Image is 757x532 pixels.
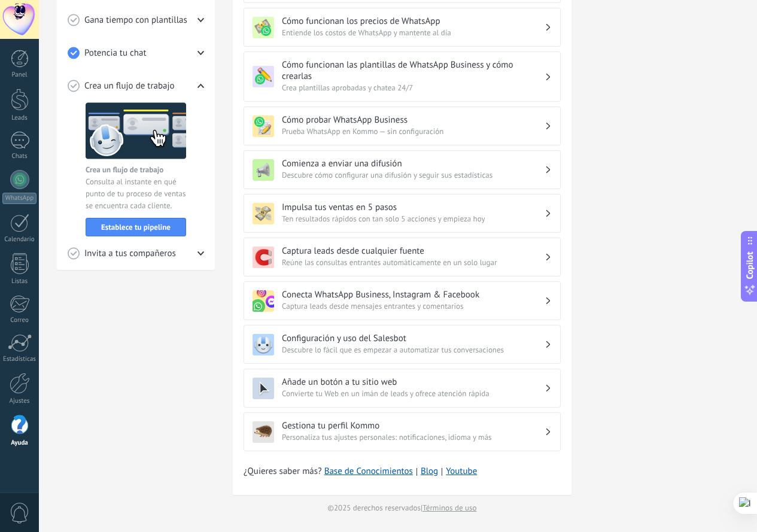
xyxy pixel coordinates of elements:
[282,169,545,181] span: Descubre cómo configurar una difusión y seguir sus estadísticas
[744,251,756,279] span: Copilot
[422,503,476,513] a: Términos de uso
[282,344,545,356] span: Descubre lo fácil que es empezar a automatizar tus conversaciones
[86,102,186,159] img: create a workflow image
[86,218,186,236] button: Establece tu pipeline
[282,289,545,300] h3: Conecta WhatsApp Business, Instagram & Facebook
[84,14,187,26] span: Gana tiempo con plantillas
[282,333,545,344] h3: Configuración y uso del Salesbot
[2,317,37,324] div: Correo
[282,126,545,138] span: Prueba WhatsApp en Kommo — sin configuración
[282,59,545,82] h3: Cómo funcionan las plantillas de WhatsApp Business y cómo crearlas
[446,466,477,477] a: Youtube
[2,153,37,160] div: Chats
[282,82,545,94] span: Crea plantillas aprobadas y chatea 24/7
[282,27,545,39] span: Entiende los costos de WhatsApp y mantente al día
[421,466,438,478] a: Blog
[2,114,37,122] div: Leads
[101,223,171,232] span: Establece tu pipeline
[282,245,545,257] h3: Captura leads desde cualquier fuente
[282,376,545,388] h3: Añade un botón a tu sitio web
[2,278,37,285] div: Listas
[2,236,37,244] div: Calendario
[282,158,545,169] h3: Comienza a enviar una difusión
[2,355,37,363] div: Estadísticas
[282,16,545,27] h3: Cómo funcionan los precios de WhatsApp
[282,213,545,225] span: Ten resultados rápidos con tan solo 5 acciones y empieza hoy
[324,466,413,478] a: Base de Conocimientos
[2,193,37,204] div: WhatsApp
[84,47,147,59] span: Potencia tu chat
[282,114,545,126] h3: Cómo probar WhatsApp Business
[86,164,163,176] span: Crea un flujo de trabajo
[84,248,176,260] span: Invita a tus compañeros
[84,80,175,92] span: Crea un flujo de trabajo
[244,466,477,478] span: ¿Quieres saber más?
[86,176,186,212] span: Consulta al instante en qué punto de tu proceso de ventas se encuentra cada cliente.
[282,300,545,312] span: Captura leads desde mensajes entrantes y comentarios
[282,431,545,443] span: Personaliza tus ajustes personales: notificaciones, idioma y más
[2,439,37,447] div: Ayuda
[282,202,545,213] h3: Impulsa tus ventas en 5 pasos
[2,397,37,405] div: Ajustes
[282,420,545,431] h3: Gestiona tu perfil Kommo
[2,71,37,79] div: Panel
[282,388,545,400] span: Convierte tu Web en un imán de leads y ofrece atención rápida
[328,502,477,514] span: © 2025 derechos reservados |
[282,257,545,269] span: Reúne las consultas entrantes automáticamente en un solo lugar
